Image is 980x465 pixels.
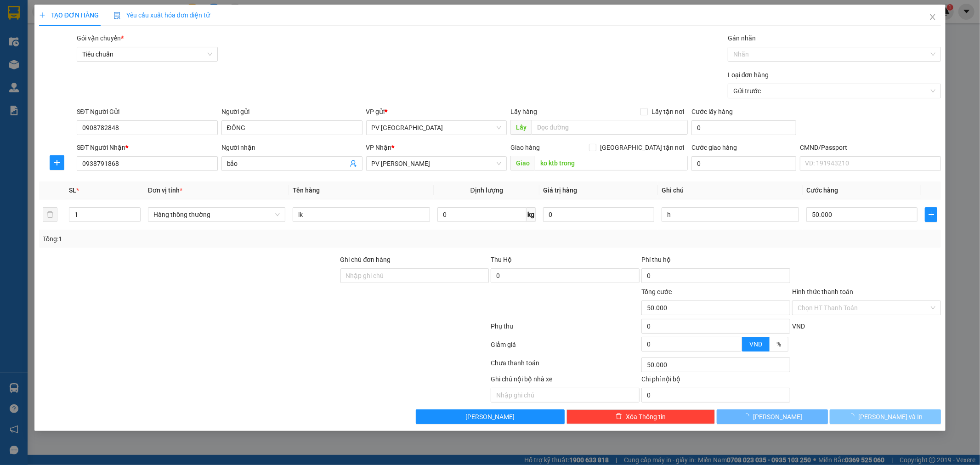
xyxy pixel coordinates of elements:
[626,412,666,422] span: Xóa Thông tin
[113,11,210,19] span: Yêu cầu xuất hóa đơn điện tử
[77,142,218,153] div: SĐT Người Nhận
[490,340,641,356] div: Giảm giá
[527,207,536,222] span: kg
[153,208,280,221] span: Hàng thông thường
[93,34,130,41] span: TB09250267
[929,13,936,21] span: close
[532,120,688,135] input: Dọc đường
[749,340,762,348] span: VND
[43,207,57,222] button: delete
[70,64,85,77] span: Nơi nhận:
[50,159,64,166] span: plus
[32,55,107,62] strong: BIÊN NHẬN GỬI HÀNG HOÁ
[743,413,753,420] span: loading
[491,388,640,403] input: Nhập ghi chú
[9,64,19,77] span: Nơi gửi:
[491,374,640,388] div: Ghi chú nội bộ nhà xe
[728,34,756,42] label: Gán nhãn
[830,409,941,424] button: [PERSON_NAME] và In
[848,413,858,420] span: loading
[776,340,781,348] span: %
[641,255,790,268] div: Phí thu hộ
[9,21,21,44] img: logo
[792,288,853,295] label: Hình thức thanh toán
[691,144,737,151] label: Cước giao hàng
[490,358,641,374] div: Chưa thanh toán
[806,187,838,194] span: Cước hàng
[366,144,392,151] span: VP Nhận
[691,156,796,171] input: Cước giao hàng
[691,108,733,115] label: Cước lấy hàng
[293,187,320,194] span: Tên hàng
[148,187,182,194] span: Đơn vị tính
[792,323,805,330] span: VND
[77,34,124,42] span: Gói vận chuyển
[24,15,74,49] strong: CÔNG TY TNHH [GEOGRAPHIC_DATA] 214 QL13 - P.26 - Q.BÌNH THẠNH - TP HCM 1900888606
[658,181,803,199] th: Ghi chú
[510,120,532,135] span: Lấy
[340,268,489,283] input: Ghi chú đơn hàng
[858,412,923,422] span: [PERSON_NAME] và In
[50,155,64,170] button: plus
[113,12,121,19] img: icon
[490,321,641,337] div: Phụ thu
[465,412,515,422] span: [PERSON_NAME]
[753,412,802,422] span: [PERSON_NAME]
[596,142,688,153] span: [GEOGRAPHIC_DATA] tận nơi
[69,187,76,194] span: SL
[510,144,540,151] span: Giao hàng
[491,256,512,263] span: Thu Hộ
[350,160,357,167] span: user-add
[77,107,218,117] div: SĐT Người Gửi
[39,12,45,18] span: plus
[43,234,378,244] div: Tổng: 1
[535,156,688,170] input: Dọc đường
[470,187,503,194] span: Định lượng
[39,11,99,19] span: TẠO ĐƠN HÀNG
[510,108,537,115] span: Lấy hàng
[221,142,363,153] div: Người nhận
[293,207,430,222] input: VD: Bàn, Ghế
[366,107,507,117] div: VP gửi
[92,64,119,69] span: PV Đắk Song
[372,157,502,170] span: PV Gia Nghĩa
[920,5,946,30] button: Close
[543,187,577,194] span: Giá trị hàng
[641,374,790,388] div: Chi phí nội bộ
[510,156,535,170] span: Giao
[691,120,796,135] input: Cước lấy hàng
[648,107,688,117] span: Lấy tận nơi
[717,409,828,424] button: [PERSON_NAME]
[800,142,941,153] div: CMND/Passport
[662,207,799,222] input: Ghi Chú
[82,47,212,61] span: Tiêu chuẩn
[641,288,672,295] span: Tổng cước
[416,409,565,424] button: [PERSON_NAME]
[733,84,935,98] span: Gửi trước
[925,207,937,222] button: plus
[372,121,502,135] span: PV Tân Bình
[728,71,769,79] label: Loại đơn hàng
[221,107,363,117] div: Người gửi
[566,409,715,424] button: deleteXóa Thông tin
[616,413,622,420] span: delete
[925,211,937,218] span: plus
[543,207,654,222] input: 0
[87,41,130,48] span: 11:46:27 [DATE]
[340,256,391,263] label: Ghi chú đơn hàng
